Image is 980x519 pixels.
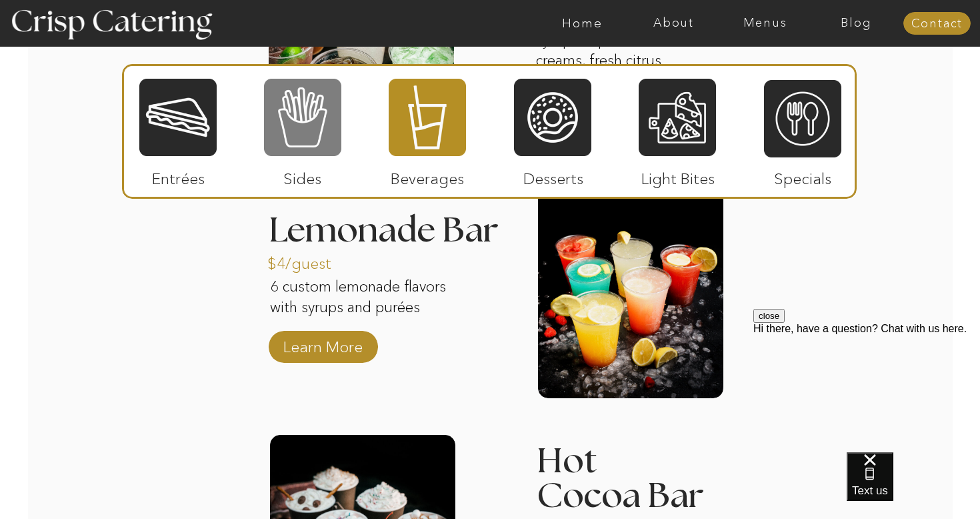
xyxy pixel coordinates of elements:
[270,277,458,341] p: 6 custom lemonade flavors with syrups and purées
[509,156,597,195] p: Desserts
[753,309,980,469] iframe: podium webchat widget prompt
[269,213,511,230] h3: Lemonade Bar
[279,324,367,363] a: Learn More
[811,17,902,30] a: Blog
[383,156,471,195] p: Beverages
[719,17,811,30] a: Menus
[758,156,847,195] p: Specials
[134,156,223,195] p: Entrées
[903,17,971,31] a: Contact
[847,452,980,519] iframe: podium webchat widget bubble
[633,156,722,195] p: Light Bites
[537,17,628,30] a: Home
[267,241,356,280] p: $4/guest
[628,17,719,30] a: About
[537,444,713,480] h3: Hot Cocoa Bar
[258,156,347,195] p: Sides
